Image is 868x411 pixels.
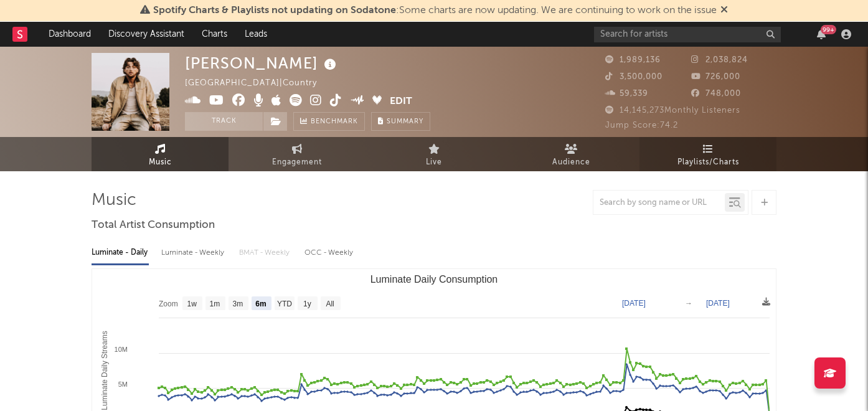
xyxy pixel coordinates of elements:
span: Dismiss [720,6,728,16]
span: 59,339 [605,90,648,98]
a: Leads [236,22,276,47]
a: Benchmark [293,112,365,131]
text: 10M [115,346,128,353]
div: Luminate - Weekly [161,242,227,263]
a: Discovery Assistant [100,22,193,47]
a: Charts [193,22,236,47]
text: Zoom [159,300,178,308]
input: Search by song name or URL [593,198,725,208]
a: Dashboard [40,22,100,47]
text: 1w [187,300,197,308]
span: Live [426,155,442,170]
span: 726,000 [691,73,740,81]
span: : Some charts are now updating. We are continuing to work on the issue [153,6,717,16]
a: Audience [502,137,639,171]
span: Audience [552,155,590,170]
a: Live [366,137,502,171]
text: All [326,300,334,308]
text: YTD [277,300,292,308]
text: 6m [255,300,266,308]
span: 1,989,136 [605,56,661,64]
span: 748,000 [691,90,741,98]
span: Spotify Charts & Playlists not updating on Sodatone [153,6,396,16]
text: 5M [118,380,128,388]
span: Summary [387,118,423,125]
text: Luminate Daily Streams [100,331,109,410]
a: Playlists/Charts [639,137,776,171]
button: Summary [371,112,430,131]
div: [PERSON_NAME] [185,53,339,73]
span: 2,038,824 [691,56,748,64]
text: 1m [210,300,220,308]
button: Edit [390,94,412,110]
text: Luminate Daily Consumption [370,274,498,285]
button: 99+ [817,29,826,39]
div: OCC - Weekly [304,242,354,263]
input: Search for artists [594,27,781,42]
span: Benchmark [311,115,358,130]
button: Track [185,112,263,131]
text: [DATE] [706,299,730,308]
text: [DATE] [622,299,646,308]
text: 1y [303,300,311,308]
span: 3,500,000 [605,73,663,81]
a: Music [92,137,229,171]
span: Total Artist Consumption [92,218,215,233]
span: Engagement [272,155,322,170]
div: [GEOGRAPHIC_DATA] | Country [185,76,331,91]
span: 14,145,273 Monthly Listeners [605,106,740,115]
span: Music [149,155,172,170]
text: 3m [233,300,243,308]
span: Jump Score: 74.2 [605,121,678,130]
div: 99 + [821,25,836,34]
a: Engagement [229,137,366,171]
div: Luminate - Daily [92,242,149,263]
text: → [685,299,692,308]
span: Playlists/Charts [677,155,739,170]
